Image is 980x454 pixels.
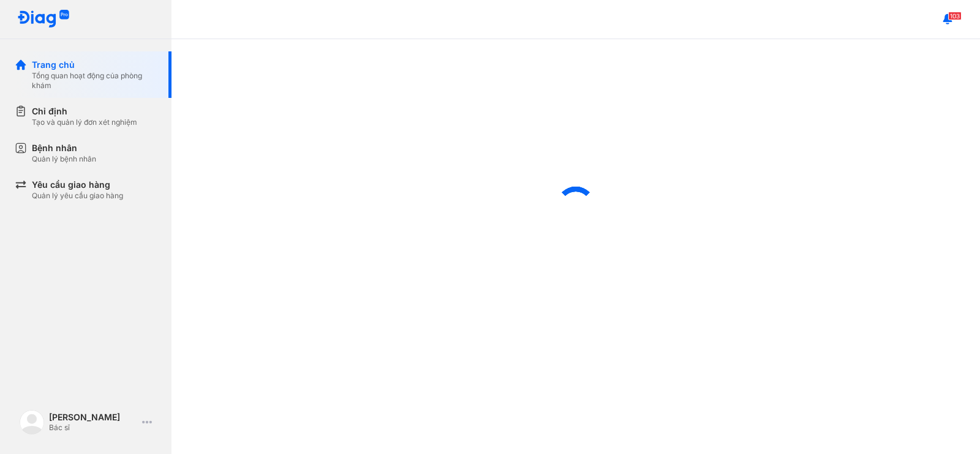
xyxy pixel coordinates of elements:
[17,10,70,29] img: logo
[20,410,44,434] img: logo
[49,412,137,423] div: [PERSON_NAME]
[32,105,137,117] div: Chỉ định
[32,179,123,191] div: Yêu cầu giao hàng
[32,117,137,127] div: Tạo và quản lý đơn xét nghiệm
[32,71,157,91] div: Tổng quan hoạt động của phòng khám
[32,154,96,164] div: Quản lý bệnh nhân
[32,191,123,201] div: Quản lý yêu cầu giao hàng
[32,142,96,154] div: Bệnh nhân
[49,423,137,433] div: Bác sĩ
[948,12,962,20] span: 103
[32,59,157,71] div: Trang chủ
